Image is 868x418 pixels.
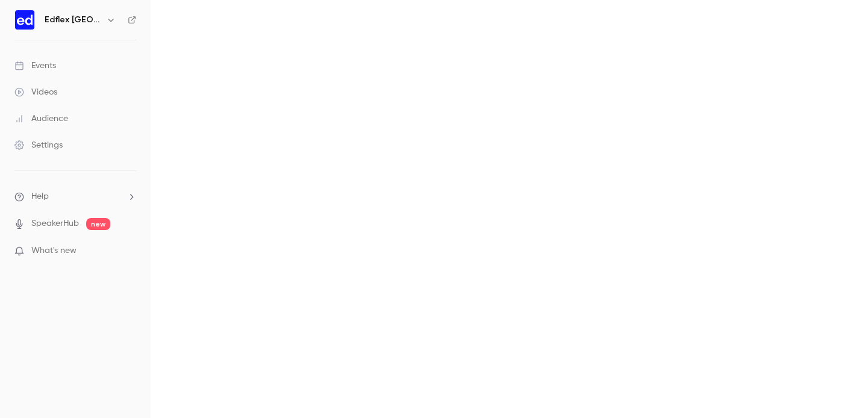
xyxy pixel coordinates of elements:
h6: Edflex [GEOGRAPHIC_DATA] [45,14,101,26]
div: Audience [14,113,68,125]
img: Edflex France [15,10,34,30]
a: SpeakerHub [31,217,79,230]
span: Help [31,190,49,203]
div: Events [14,60,56,72]
div: Videos [14,86,57,98]
li: help-dropdown-opener [14,190,136,203]
span: new [86,218,110,230]
div: Settings [14,139,63,151]
span: What's new [31,245,77,257]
